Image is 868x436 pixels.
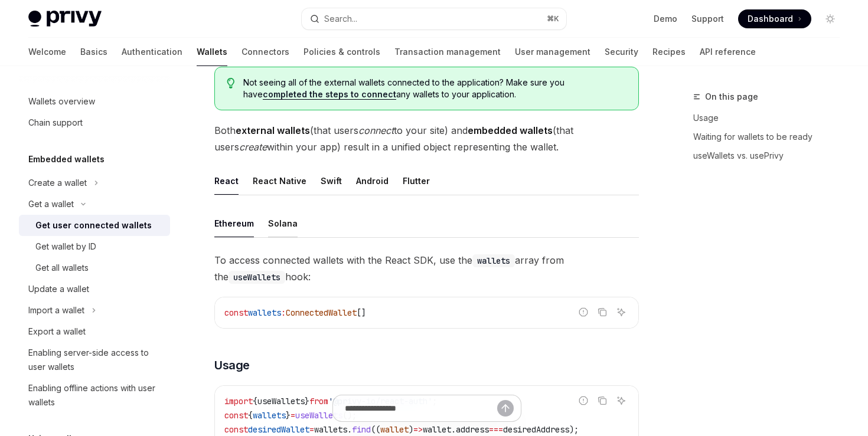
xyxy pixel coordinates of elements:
[403,167,430,195] div: Flutter
[122,38,182,66] a: Authentication
[472,254,515,267] code: wallets
[28,152,105,166] h5: Embedded wallets
[229,271,285,284] code: useWallets
[705,90,758,104] span: On this page
[214,357,250,373] span: Usage
[28,324,86,339] div: Export a wallet
[35,218,152,232] div: Get user connected wallets
[19,194,170,215] button: Toggle Get a wallet section
[304,38,380,66] a: Policies & controls
[35,240,96,254] div: Get wallet by ID
[28,303,84,317] div: Import a wallet
[80,38,107,66] a: Basics
[19,257,170,278] a: Get all wallets
[214,122,639,155] span: Both (that users to your site) and (that users within your app) result in a unified object repres...
[286,307,357,318] span: ConnectedWallet
[214,167,239,195] div: React
[652,38,686,66] a: Recipes
[547,14,559,24] span: ⌘ K
[19,215,170,236] a: Get user connected wallets
[321,167,342,195] div: Swift
[239,141,267,153] em: create
[28,176,87,190] div: Create a wallet
[324,12,357,26] div: Search...
[748,13,793,25] span: Dashboard
[693,146,849,165] a: useWallets vs. usePrivy
[821,9,840,28] button: Toggle dark mode
[268,209,298,237] div: Solana
[19,91,170,112] a: Wallets overview
[281,307,286,318] span: :
[253,167,306,195] div: React Native
[19,321,170,342] a: Export a wallet
[28,282,89,296] div: Update a wallet
[358,124,394,136] em: connect
[263,89,396,100] a: completed the steps to connect
[19,172,170,194] button: Toggle Create a wallet section
[28,94,95,109] div: Wallets overview
[738,9,811,28] a: Dashboard
[19,378,170,413] a: Enabling offline actions with user wallets
[35,261,89,275] div: Get all wallets
[614,304,629,320] button: Ask AI
[654,13,677,25] a: Demo
[214,252,639,285] span: To access connected wallets with the React SDK, use the array from the hook:
[197,38,227,66] a: Wallets
[19,112,170,133] a: Chain support
[700,38,756,66] a: API reference
[576,304,591,320] button: Report incorrect code
[28,381,163,409] div: Enabling offline actions with user wallets
[356,167,389,195] div: Android
[214,209,254,237] div: Ethereum
[28,346,163,374] div: Enabling server-side access to user wallets
[345,395,497,421] input: Ask a question...
[224,307,248,318] span: const
[394,38,501,66] a: Transaction management
[28,38,66,66] a: Welcome
[605,38,638,66] a: Security
[28,197,74,211] div: Get a wallet
[28,11,102,27] img: light logo
[691,13,724,25] a: Support
[357,307,366,318] span: []
[595,304,610,320] button: Copy the contents from the code block
[497,400,514,417] button: Send message
[515,38,590,66] a: User management
[693,109,849,127] a: Usage
[19,236,170,257] a: Get wallet by ID
[28,116,83,130] div: Chain support
[236,124,310,136] strong: external wallets
[693,127,849,146] a: Waiting for wallets to be ready
[19,342,170,378] a: Enabling server-side access to user wallets
[19,300,170,321] button: Toggle Import a wallet section
[302,8,566,29] button: Open search
[243,77,626,100] span: Not seeing all of the external wallets connected to the application? Make sure you have any walle...
[19,278,170,300] a: Update a wallet
[242,38,289,66] a: Connectors
[468,124,553,136] strong: embedded wallets
[227,78,235,88] svg: Tip
[248,307,281,318] span: wallets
